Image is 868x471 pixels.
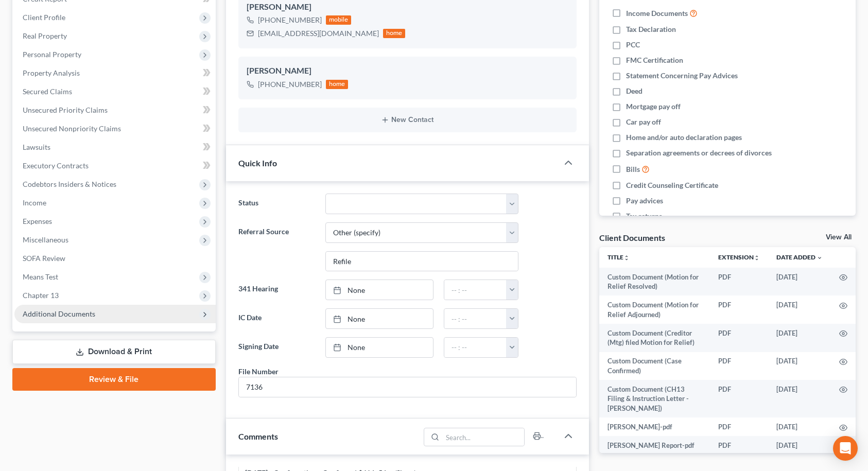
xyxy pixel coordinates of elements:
[23,31,67,40] span: Real Property
[23,309,95,318] span: Additional Documents
[768,352,831,380] td: [DATE]
[626,40,640,50] span: PCC
[14,82,216,101] a: Secured Claims
[444,280,507,300] input: -- : --
[326,15,352,25] div: mobile
[599,268,710,296] td: Custom Document (Motion for Relief Resolved)
[710,324,768,352] td: PDF
[23,87,72,96] span: Secured Claims
[768,268,831,296] td: [DATE]
[326,280,433,300] a: None
[23,272,58,281] span: Means Test
[599,417,710,436] td: [PERSON_NAME]-pdf
[239,377,576,397] input: --
[768,417,831,436] td: [DATE]
[599,352,710,380] td: Custom Document (Case Confirmed)
[768,436,831,455] td: [DATE]
[754,255,760,261] i: unfold_more
[599,436,710,455] td: [PERSON_NAME] Report-pdf
[710,268,768,296] td: PDF
[233,337,320,358] label: Signing Date
[326,252,518,271] input: Other Referral Source
[442,428,524,446] input: Search...
[833,436,858,461] div: Open Intercom Messenger
[14,138,216,156] a: Lawsuits
[23,161,89,170] span: Executory Contracts
[444,309,507,328] input: -- : --
[626,211,662,221] span: Tax returns
[626,55,683,65] span: FMC Certification
[626,117,661,127] span: Car pay off
[710,380,768,417] td: PDF
[247,1,568,13] div: [PERSON_NAME]
[626,101,681,112] span: Mortgage pay off
[768,380,831,417] td: [DATE]
[326,309,433,328] a: None
[768,295,831,324] td: [DATE]
[626,180,718,190] span: Credit Counseling Certificate
[710,417,768,436] td: PDF
[23,180,116,188] span: Codebtors Insiders & Notices
[383,29,406,38] div: home
[23,235,68,244] span: Miscellaneous
[626,148,772,158] span: Separation agreements or decrees of divorces
[238,366,279,377] div: File Number
[444,338,507,357] input: -- : --
[626,164,640,175] span: Bills
[710,352,768,380] td: PDF
[626,86,643,96] span: Deed
[599,324,710,352] td: Custom Document (Creditor (Mtg) filed Motion for Relief)
[233,194,320,214] label: Status
[233,222,320,272] label: Referral Source
[607,253,630,261] a: Titleunfold_more
[247,116,568,124] button: New Contact
[258,28,379,39] div: [EMAIL_ADDRESS][DOMAIN_NAME]
[826,234,852,241] a: View All
[626,196,663,206] span: Pay advices
[710,436,768,455] td: PDF
[23,217,52,225] span: Expenses
[776,253,823,261] a: Date Added expand_more
[12,368,216,391] a: Review & File
[23,198,46,207] span: Income
[626,24,676,34] span: Tax Declaration
[238,431,278,441] span: Comments
[817,255,823,261] i: expand_more
[14,64,216,82] a: Property Analysis
[599,295,710,324] td: Custom Document (Motion for Relief Adjourned)
[12,340,216,364] a: Download & Print
[626,132,742,143] span: Home and/or auto declaration pages
[23,124,121,133] span: Unsecured Nonpriority Claims
[23,254,65,263] span: SOFA Review
[233,308,320,329] label: IC Date
[768,324,831,352] td: [DATE]
[14,156,216,175] a: Executory Contracts
[626,71,738,81] span: Statement Concerning Pay Advices
[14,249,216,268] a: SOFA Review
[599,380,710,417] td: Custom Document (CH13 Filing & Instruction Letter - [PERSON_NAME])
[623,255,630,261] i: unfold_more
[599,232,665,243] div: Client Documents
[14,101,216,119] a: Unsecured Priority Claims
[326,80,349,89] div: home
[247,65,568,77] div: [PERSON_NAME]
[326,338,433,357] a: None
[710,295,768,324] td: PDF
[23,106,108,114] span: Unsecured Priority Claims
[23,50,81,59] span: Personal Property
[626,8,688,19] span: Income Documents
[718,253,760,261] a: Extensionunfold_more
[23,291,59,300] span: Chapter 13
[23,143,50,151] span: Lawsuits
[23,13,65,22] span: Client Profile
[233,280,320,300] label: 341 Hearing
[14,119,216,138] a: Unsecured Nonpriority Claims
[23,68,80,77] span: Property Analysis
[238,158,277,168] span: Quick Info
[258,79,322,90] div: [PHONE_NUMBER]
[258,15,322,25] div: [PHONE_NUMBER]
